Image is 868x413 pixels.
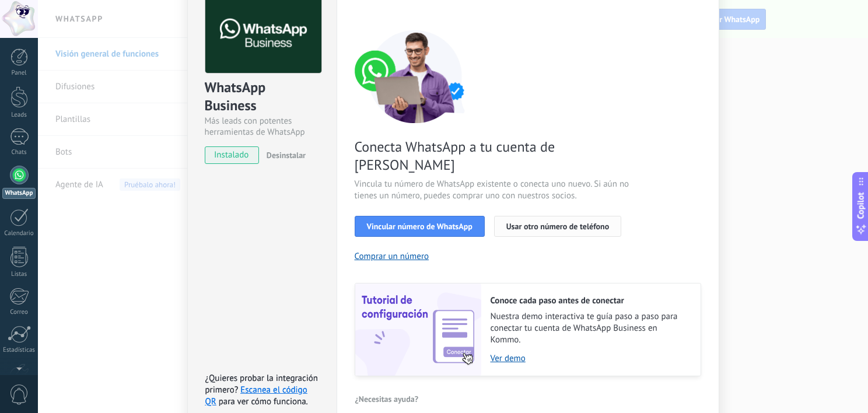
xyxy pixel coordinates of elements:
a: Ver demo [491,353,689,364]
div: Calendario [2,230,36,237]
span: ¿Necesitas ayuda? [355,395,419,403]
div: Estadísticas [2,346,36,354]
div: WhatsApp Business [205,78,320,116]
div: WhatsApp [2,188,36,199]
span: Vincula tu número de WhatsApp existente o conecta uno nuevo. Si aún no tienes un número, puedes c... [355,178,632,202]
span: ¿Quieres probar la integración primero? [205,373,318,395]
button: Desinstalar [262,146,306,164]
span: Usar otro número de teléfono [506,222,609,230]
button: Usar otro número de teléfono [494,216,621,237]
a: Escanea el código QR [205,384,307,407]
button: Comprar un número [355,251,429,262]
span: Copilot [855,192,867,219]
div: Panel [2,69,36,77]
div: Chats [2,149,36,156]
div: Más leads con potentes herramientas de WhatsApp [205,116,320,138]
div: Correo [2,309,36,316]
div: Listas [2,271,36,278]
button: ¿Necesitas ayuda? [355,390,419,408]
img: connect number [355,30,477,123]
div: Leads [2,111,36,119]
span: instalado [205,146,258,164]
span: Conecta WhatsApp a tu cuenta de [PERSON_NAME] [355,138,632,174]
h2: Conoce cada paso antes de conectar [491,295,689,306]
span: Desinstalar [267,150,306,160]
span: Nuestra demo interactiva te guía paso a paso para conectar tu cuenta de WhatsApp Business en Kommo. [491,311,689,346]
span: para ver cómo funciona. [219,396,308,407]
button: Vincular número de WhatsApp [355,216,485,237]
span: Vincular número de WhatsApp [367,222,473,230]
